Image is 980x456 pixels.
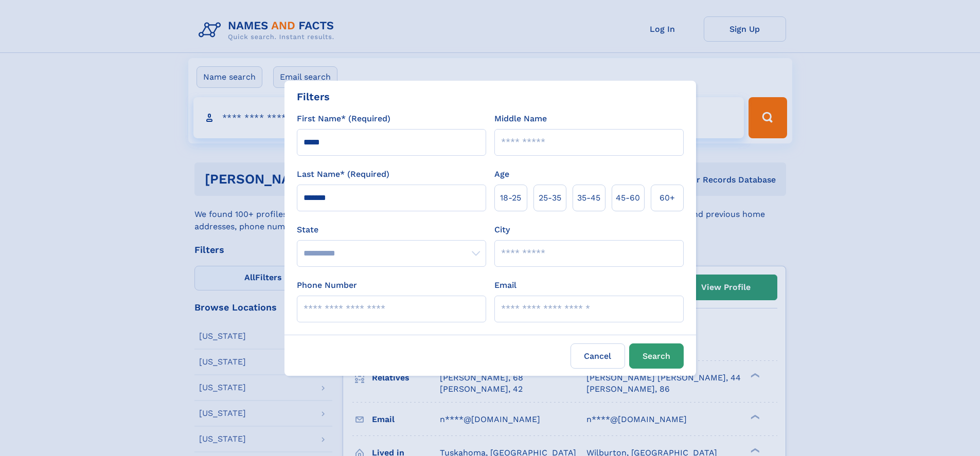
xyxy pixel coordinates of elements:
label: Phone Number [297,279,357,291]
label: Middle Name [494,113,547,125]
div: Filters [297,89,330,104]
label: First Name* (Required) [297,113,390,125]
span: 45‑60 [616,192,640,204]
label: Email [494,279,516,291]
button: Search [629,343,684,369]
span: 18‑25 [500,192,521,204]
label: Last Name* (Required) [297,168,389,180]
label: Cancel [571,343,625,369]
label: Age [494,168,509,180]
label: State [297,224,486,236]
label: City [494,224,510,236]
span: 25‑35 [539,192,561,204]
span: 35‑45 [577,192,600,204]
span: 60+ [660,192,675,204]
